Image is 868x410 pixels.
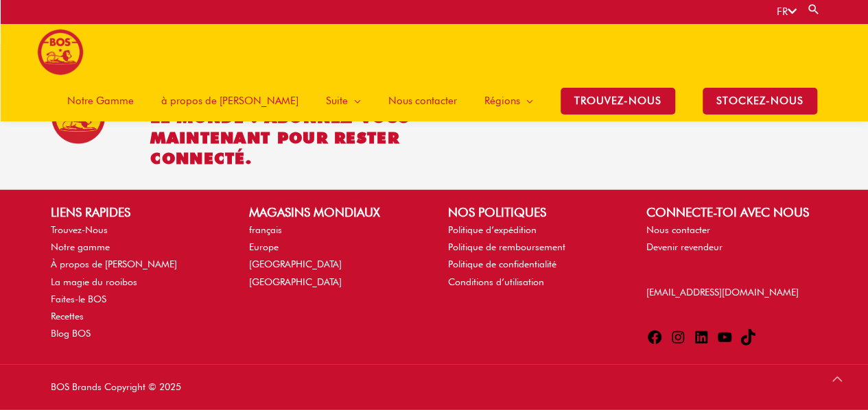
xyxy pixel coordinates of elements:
[148,80,312,121] a: à propos de [PERSON_NAME]
[249,221,420,291] nav: MAGASINS MONDIAUX
[51,224,108,235] a: Trouvez-Nous
[646,224,710,235] a: Nous contacter
[51,241,110,252] a: Notre gamme
[249,224,282,235] a: français
[448,203,619,221] h2: NOS POLITIQUES
[484,80,520,121] span: Régions
[249,203,420,221] h2: MAGASINS MONDIAUX
[67,80,134,121] span: Notre Gamme
[689,80,831,121] a: stockez-nous
[646,221,817,256] nav: Connecte-toi avec nous
[51,276,137,287] a: La magie du rooibos
[249,276,342,287] a: [GEOGRAPHIC_DATA]
[646,203,817,221] h2: Connecte-toi avec nous
[448,258,556,269] a: Politique de confidentialité
[43,80,831,121] nav: Site Navigation
[375,80,471,121] a: Nous contacter
[777,5,797,18] a: FR
[646,241,723,252] a: Devenir revendeur
[388,80,457,121] span: Nous contacter
[161,80,298,121] span: à propos de [PERSON_NAME]
[448,241,565,252] a: Politique de remboursement
[51,328,91,339] a: Blog BOS
[807,3,821,16] a: Search button
[471,80,547,121] a: Régions
[37,378,434,396] div: BOS Brands Copyright © 2025
[150,66,463,169] h2: Allez-y – découvrez tout ce qui concerne BOS avant tout le monde ! Abonnez-vous maintenant pour r...
[561,88,675,114] span: TROUVEZ-NOUS
[51,258,177,269] a: À propos de [PERSON_NAME]
[448,276,544,287] a: Conditions d’utilisation
[37,29,84,75] img: BOS logo finals-200px
[547,80,689,121] a: TROUVEZ-NOUS
[703,88,817,114] span: stockez-nous
[51,311,84,322] a: Recettes
[646,287,799,298] a: [EMAIL_ADDRESS][DOMAIN_NAME]
[326,80,348,121] span: Suite
[51,89,106,144] img: BOS Ice Tea
[54,80,148,121] a: Notre Gamme
[312,80,375,121] a: Suite
[51,203,222,221] h2: LIENS RAPIDES
[51,221,222,342] nav: LIENS RAPIDES
[448,221,619,291] nav: NOS POLITIQUES
[249,241,279,252] a: Europe
[448,224,537,235] a: Politique d’expédition
[249,258,342,269] a: [GEOGRAPHIC_DATA]
[51,293,106,304] a: Faites-le BOS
